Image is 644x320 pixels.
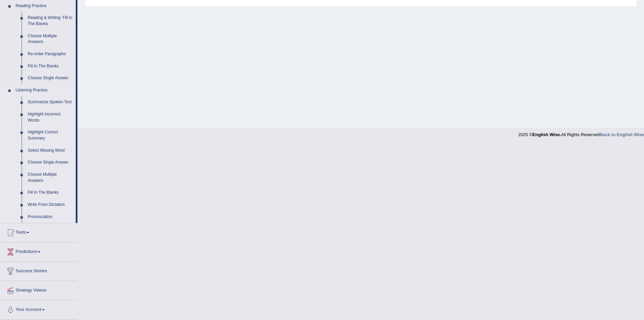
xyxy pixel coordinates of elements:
a: Fill In The Blanks [25,187,76,199]
a: Choose Single Answer [25,156,76,169]
a: Summarize Spoken Text [25,96,76,108]
a: Choose Multiple Answers [25,169,76,187]
a: Reading & Writing: Fill In The Blanks [25,12,76,30]
a: Listening Practice [13,84,76,97]
a: Select Missing Word [25,145,76,157]
a: Highlight Incorrect Words [25,108,76,126]
a: Strategy Videos [0,281,77,298]
a: Pronunciation [25,211,76,223]
a: Choose Multiple Answers [25,30,76,48]
a: Your Account [0,300,77,317]
div: 2025 © All Rights Reserved [518,128,644,138]
a: Highlight Correct Summary [25,126,76,144]
strong: English Wise. [532,132,561,137]
a: Back to English Wise [600,132,644,137]
a: Success Stories [0,262,77,279]
a: Write From Dictation [25,199,76,211]
a: Re-order Paragraphs [25,48,76,60]
a: Fill In The Blanks [25,60,76,72]
a: Choose Single Answer [25,72,76,84]
a: Tests [0,223,77,240]
a: Predictions [0,242,77,259]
